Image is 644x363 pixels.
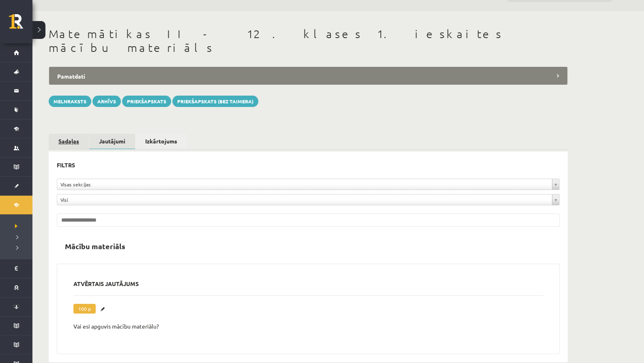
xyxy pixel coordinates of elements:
a: Visas sekcijas [57,179,559,190]
a: Labot [100,304,108,314]
button: Arhīvs [92,96,121,107]
h2: Mācību materiāls [57,237,133,256]
button: Melnraksts [49,96,91,107]
a: Priekšapskats [122,96,171,107]
a: Rīgas 1. Tālmācības vidusskola [9,14,32,34]
span: Visi [60,194,549,205]
span: Visas sekcijas [60,179,549,190]
a: Izkārtojums [135,134,187,149]
a: Priekšapskats (bez taimera) [172,96,258,107]
a: Jautājumi [89,134,135,149]
legend: Pamatdati [49,66,568,85]
h3: Atvērtais jautājums [73,280,543,287]
a: Sadaļas [49,134,89,149]
h3: Filtrs [57,160,550,171]
p: Vai esi apguvis mācību materiālu? [73,322,543,331]
span: 100 p [73,304,96,314]
h1: Matemātikas II - 12. klases 1. ieskaites mācību materiāls [49,27,568,54]
a: Visi [57,194,559,205]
